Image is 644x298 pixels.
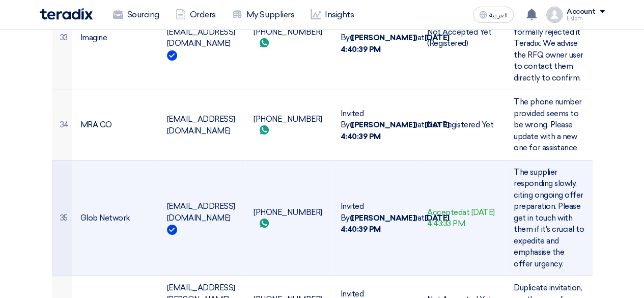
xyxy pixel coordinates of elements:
div: Eslam [567,16,605,21]
td: 35 [52,160,72,276]
a: Insights [302,4,362,26]
span: العربية [489,12,508,19]
td: [PHONE_NUMBER] [245,90,332,160]
span: The supplier responding slowly, citing ongoing offer preparation. Please get in touch with them i... [514,168,584,268]
td: MRA CO [72,90,159,160]
td: [EMAIL_ADDRESS][DOMAIN_NAME] [159,160,245,276]
span: Invited By at [340,22,449,54]
img: Verified Account [167,50,177,61]
a: My Suppliers [224,4,302,26]
b: ([PERSON_NAME]) [350,33,417,42]
a: Orders [167,4,224,26]
div: Not Accepted Yet (Registered) [427,26,497,49]
img: profile_test.png [546,7,563,23]
b: ([PERSON_NAME]) [350,213,417,223]
b: [DATE] 4:40:39 PM [340,120,449,141]
div: Not Registered Yet [427,119,497,131]
td: [PHONE_NUMBER] [245,160,332,276]
b: [DATE] 4:40:39 PM [340,33,449,54]
span: Invited By at [340,109,449,141]
td: Glob Network [72,160,159,276]
img: Teradix logo [40,8,93,20]
td: [EMAIL_ADDRESS][DOMAIN_NAME] [159,90,245,160]
span: at [DATE] 4:43:33 PM [427,208,495,229]
button: العربية [473,7,514,23]
span: The phone number provided seems to be wrong. Please update with a new one for assistance. [514,97,581,152]
a: Sourcing [105,4,167,26]
td: 34 [52,90,72,160]
div: Accepted [427,207,497,230]
span: Invited By at [340,202,449,234]
div: Account [567,8,596,16]
img: Verified Account [167,225,177,235]
b: ([PERSON_NAME]) [350,120,417,129]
